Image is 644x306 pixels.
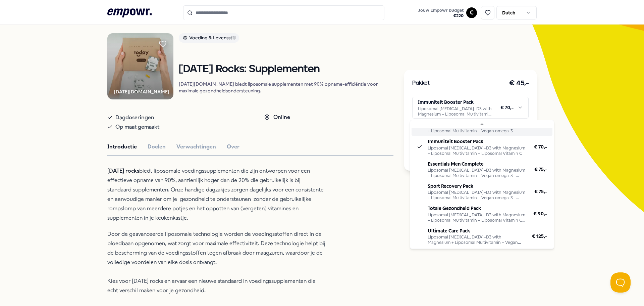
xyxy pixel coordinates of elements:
div: Liposomal [MEDICAL_DATA]+D3 with Magnesium + Liposomal Multivitamin + Liposomal Vitamin C [428,145,526,156]
div: Liposomal [MEDICAL_DATA]+D3 with Magnesium + Liposomal Multivitamin + Vegan omega-3 + Liposomal V... [428,234,524,245]
span: € 125,- [532,232,547,240]
p: Ultimate Care Pack [428,227,524,234]
span: € 75,- [534,188,547,195]
p: Immuniteit Booster Pack [428,138,526,145]
span: € 70,- [534,143,547,150]
span: € 90,- [533,210,547,217]
p: Sport Recovery Pack [428,182,526,190]
div: Liposomal [MEDICAL_DATA]+D3 with Magnesium + Liposomal Multivitamin + Vegan omega-3 [428,123,526,134]
div: Liposomal [MEDICAL_DATA]+D3 with Magnesium + Liposomal Multivitamin + Vegan omega-3 + Liposomal V... [428,168,526,178]
p: Essentials Men Complete [428,160,526,168]
div: Liposomal [MEDICAL_DATA]+D3 with Magnesium + Liposomal Multivitamin + Vegan omega-3 + Liposomal M... [428,190,526,201]
p: Totale Gezondheid Pack [428,205,525,212]
span: € 75,- [534,166,547,173]
div: Liposomal [MEDICAL_DATA]+D3 with Magnesium + Liposomal Multivitamin + Liposomal Vitamin C with Iron [428,212,525,223]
